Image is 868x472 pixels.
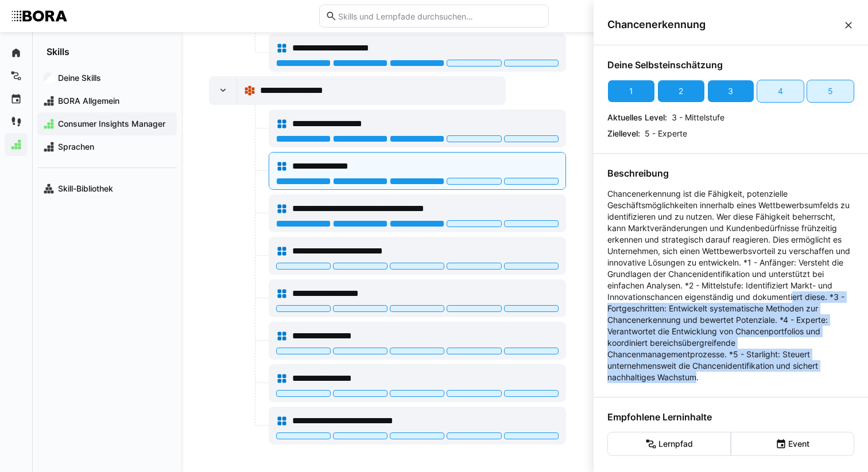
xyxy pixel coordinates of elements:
span: Consumer Insights Manager [56,118,171,130]
p: Ziellevel: [607,128,640,139]
p: Chancenerkennung ist die Fähigkeit, potenzielle Geschäftsmöglichkeiten innerhalb eines Wettbewerb... [607,188,854,383]
h4: Beschreibung [607,167,854,179]
div: 1 [629,85,633,97]
eds-button-option: Event [731,432,854,456]
p: Aktuelles Level: [607,112,667,123]
span: Chancenerkennung [607,18,843,31]
p: 5 - Experte [645,128,687,139]
p: 3 - Mittelstufe [672,112,724,123]
h4: Empfohlene Lerninhalte [607,411,854,423]
eds-button-option: Lernpfad [607,432,731,456]
div: 5 [828,85,833,97]
div: 2 [679,85,683,97]
span: Sprachen [56,141,171,153]
h4: Deine Selbsteinschätzung [607,59,854,71]
div: 3 [728,85,733,97]
span: BORA Allgemein [56,95,171,107]
input: Skills und Lernpfade durchsuchen… [337,11,542,21]
div: 4 [778,85,783,97]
